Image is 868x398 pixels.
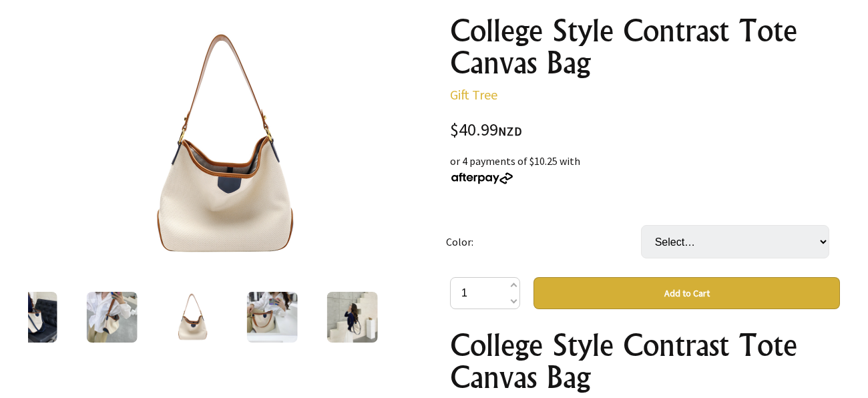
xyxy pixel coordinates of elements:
[450,172,514,184] img: Afterpay
[167,292,218,343] img: College Style Contrast Tote Canvas Bag
[450,122,840,140] div: $40.99
[103,25,343,265] img: College Style Contrast Tote Canvas Bag
[498,124,522,139] span: NZD
[7,292,57,343] img: College Style Contrast Tote Canvas Bag
[533,277,840,309] button: Add to Cart
[327,292,378,343] img: College Style Contrast Tote Canvas Bag
[450,153,840,185] div: or 4 payments of $10.25 with
[247,292,298,343] img: College Style Contrast Tote Canvas Bag
[87,292,138,343] img: College Style Contrast Tote Canvas Bag
[450,86,497,103] a: Gift Tree
[450,15,840,79] h1: College Style Contrast Tote Canvas Bag
[446,206,641,277] td: Color:
[450,329,840,393] h1: College Style Contrast Tote Canvas Bag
